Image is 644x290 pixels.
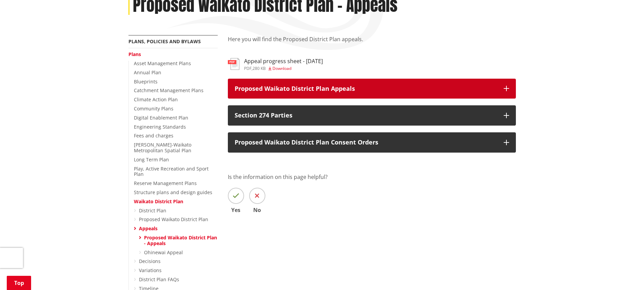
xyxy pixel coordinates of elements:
a: Variations [139,267,162,273]
a: Plans [128,51,141,57]
a: Plans, policies and bylaws [128,38,201,45]
a: Proposed Waikato District Plan [139,216,208,222]
p: Here you will find the Proposed District Plan appeals. [228,35,516,51]
a: District Plan [139,207,166,214]
img: document-pdf.svg [228,58,239,70]
a: Structure plans and design guides [134,189,212,195]
p: Proposed Waikato District Plan Appeals [235,85,497,92]
a: Reserve Management Plans [134,180,197,186]
a: Ohinewai Appeal [144,249,183,256]
a: Appeal progress sheet - [DATE] pdf,280 KB Download [228,58,323,70]
a: Appeals [139,225,158,232]
a: Engineering Standards [134,124,186,130]
a: Climate Action Plan [134,96,178,103]
span: Download [272,65,291,71]
h3: Appeal progress sheet - [DATE] [244,58,323,64]
a: Proposed Waikato District Plan - Appeals [144,234,217,246]
span: pdf [244,65,252,71]
span: Yes [228,207,244,213]
a: Play, Active Recreation and Sport Plan [134,165,209,178]
a: Waikato District Plan [134,198,183,205]
a: District Plan FAQs [139,276,179,283]
button: Proposed Waikato District Plan Appeals [228,79,516,99]
p: Section 274 Parties [235,112,497,119]
button: Proposed Waikato District Plan Consent Orders [228,132,516,153]
a: Asset Management Plans [134,60,191,67]
button: Section 274 Parties [228,105,516,126]
a: Digital Enablement Plan [134,114,188,121]
p: Proposed Waikato District Plan Consent Orders [235,139,497,146]
a: [PERSON_NAME]-Waikato Metropolitan Spatial Plan [134,141,191,154]
a: Long Term Plan [134,156,169,163]
a: Catchment Management Plans [134,87,204,94]
div: , [244,67,323,71]
a: Annual Plan [134,69,161,76]
a: Top [7,276,31,290]
a: Blueprints [134,78,158,85]
a: Decisions [139,258,161,264]
span: 280 KB [253,65,266,71]
p: Is the information on this page helpful? [228,173,516,181]
iframe: Messenger Launcher [613,262,637,286]
a: Community Plans [134,105,173,112]
a: Fees and charges [134,132,173,139]
span: No [249,207,265,213]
